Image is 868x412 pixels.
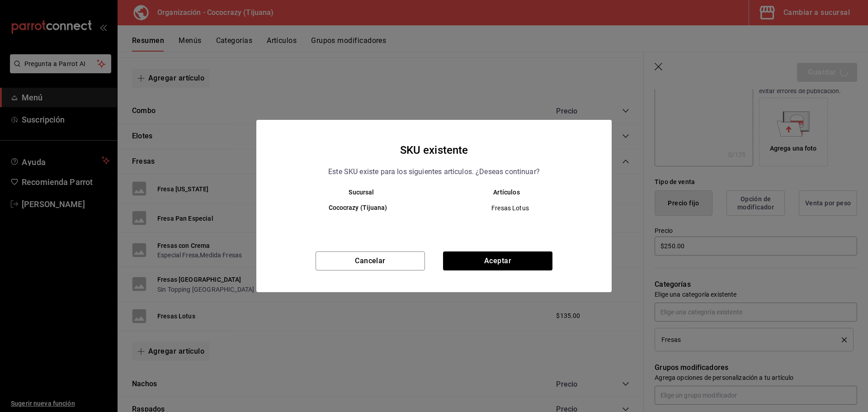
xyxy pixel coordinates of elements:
[400,142,468,159] h4: SKU existente
[328,166,540,178] p: Este SKU existe para los siguientes articulos. ¿Deseas continuar?
[442,204,579,213] span: Fresas Lotus
[289,203,427,213] h6: Cococrazy (Tijuana)
[316,251,425,270] button: Cancelar
[434,189,594,196] th: Artículos
[274,189,434,196] th: Sucursal
[443,251,552,270] button: Aceptar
